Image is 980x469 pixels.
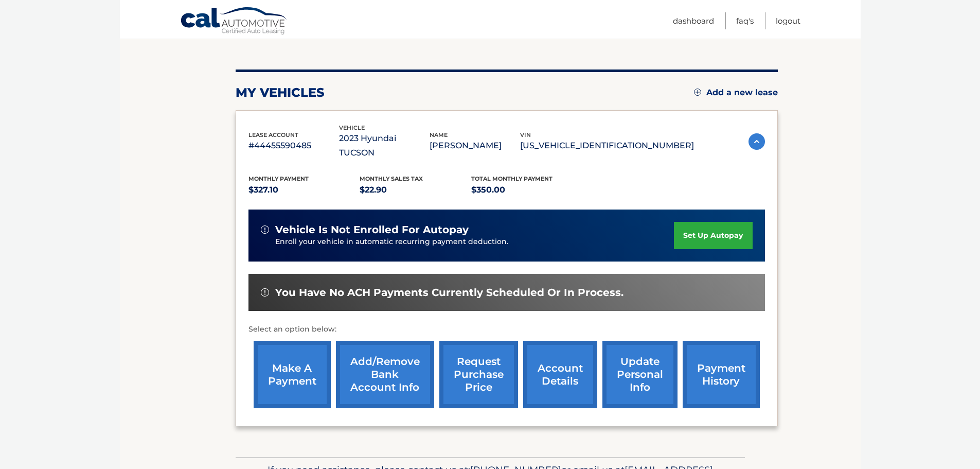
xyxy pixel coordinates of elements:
[520,131,531,138] span: vin
[694,88,778,98] a: Add a new lease
[430,138,520,153] p: [PERSON_NAME]
[523,341,597,408] a: account details
[471,183,583,197] p: $350.00
[776,12,800,29] a: Logout
[275,223,469,236] span: vehicle is not enrolled for autopay
[248,323,765,336] p: Select an option below:
[360,183,471,197] p: $22.90
[275,236,674,248] p: Enroll your vehicle in automatic recurring payment deduction.
[471,175,553,182] span: Total Monthly Payment
[430,131,448,138] span: name
[749,133,765,150] img: accordion-active.svg
[248,175,309,182] span: Monthly Payment
[180,7,288,37] a: Cal Automotive
[248,138,339,153] p: #44455590485
[248,131,298,138] span: lease account
[254,341,331,408] a: make a payment
[673,12,714,29] a: Dashboard
[339,124,365,131] span: vehicle
[261,225,269,234] img: alert-white.svg
[439,341,518,408] a: request purchase price
[339,131,430,160] p: 2023 Hyundai TUCSON
[683,341,760,408] a: payment history
[520,138,694,153] p: [US_VEHICLE_IDENTIFICATION_NUMBER]
[602,341,678,408] a: update personal info
[336,341,434,408] a: Add/Remove bank account info
[236,85,325,100] h2: my vehicles
[736,12,754,29] a: FAQ's
[261,288,269,297] img: alert-white.svg
[275,286,623,299] span: You have no ACH payments currently scheduled or in process.
[674,222,752,249] a: set up autopay
[694,89,701,96] img: add.svg
[248,183,360,197] p: $327.10
[360,175,423,182] span: Monthly sales Tax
